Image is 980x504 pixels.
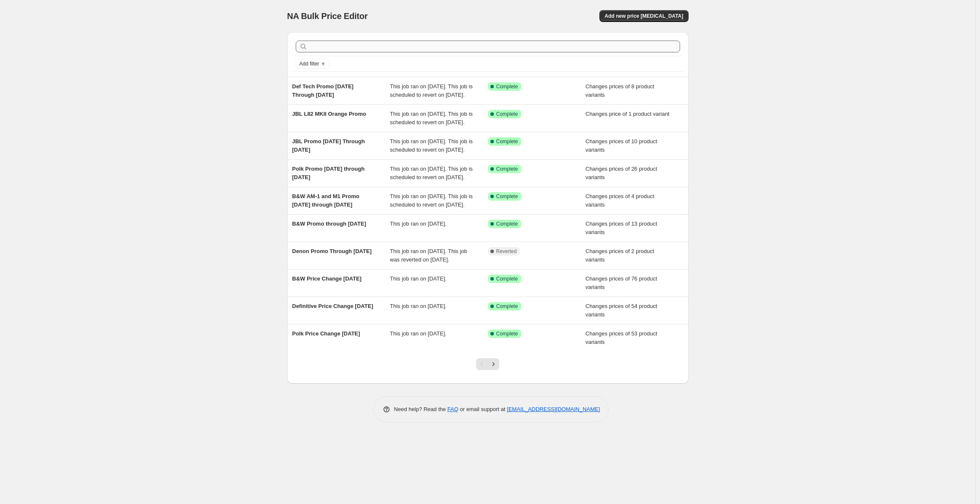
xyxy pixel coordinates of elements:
[496,221,518,227] span: Complete
[394,406,448,412] span: Need help? Read the
[458,406,507,412] span: or email support at
[585,248,654,263] span: Changes prices of 2 product variants
[585,330,657,345] span: Changes prices of 53 product variants
[585,83,654,98] span: Changes prices of 8 product variants
[390,221,446,227] span: This job ran on [DATE].
[390,138,473,153] span: This job ran on [DATE]. This job is scheduled to revert on [DATE].
[585,111,670,117] span: Changes price of 1 product variant
[585,221,657,235] span: Changes prices of 13 product variants
[390,111,473,125] span: This job ran on [DATE]. This job is scheduled to revert on [DATE].
[390,248,467,263] span: This job ran on [DATE]. This job was reverted on [DATE].
[390,330,446,337] span: This job ran on [DATE].
[599,10,688,22] button: Add new price [MEDICAL_DATA]
[390,83,473,98] span: This job ran on [DATE]. This job is scheduled to revert on [DATE].
[585,166,657,180] span: Changes prices of 26 product variants
[296,59,329,69] button: Add filter
[585,193,654,208] span: Changes prices of 4 product variants
[287,11,368,21] span: NA Bulk Price Editor
[487,358,499,370] button: Next
[496,248,517,255] span: Reverted
[496,166,518,172] span: Complete
[299,60,319,67] span: Add filter
[496,193,518,200] span: Complete
[292,166,365,180] span: Polk Promo [DATE] through [DATE]
[390,303,446,309] span: This job ran on [DATE].
[447,406,458,412] a: FAQ
[390,193,473,208] span: This job ran on [DATE]. This job is scheduled to revert on [DATE].
[585,138,657,153] span: Changes prices of 10 product variants
[292,193,359,208] span: B&W AM-1 and M1 Promo [DATE] through [DATE]
[292,83,354,98] span: Def Tech Promo [DATE] Through [DATE]
[292,330,360,337] span: Polk Price Change [DATE]
[496,83,518,90] span: Complete
[604,13,683,19] span: Add new price [MEDICAL_DATA]
[390,166,473,180] span: This job ran on [DATE]. This job is scheduled to revert on [DATE].
[496,111,518,117] span: Complete
[292,221,366,227] span: B&W Promo through [DATE]
[292,275,362,282] span: B&W Price Change [DATE]
[292,111,366,117] span: JBL L82 MKII Orange Promo
[292,138,365,153] span: JBL Promo [DATE] Through [DATE]
[390,275,446,282] span: This job ran on [DATE].
[585,275,657,290] span: Changes prices of 76 product variants
[585,303,657,318] span: Changes prices of 54 product variants
[496,330,518,337] span: Complete
[507,406,600,412] a: [EMAIL_ADDRESS][DOMAIN_NAME]
[292,248,372,254] span: Denon Promo Through [DATE]
[496,303,518,310] span: Complete
[496,138,518,145] span: Complete
[292,303,373,309] span: Definitive Price Change [DATE]
[476,358,499,370] nav: Pagination
[496,275,518,282] span: Complete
